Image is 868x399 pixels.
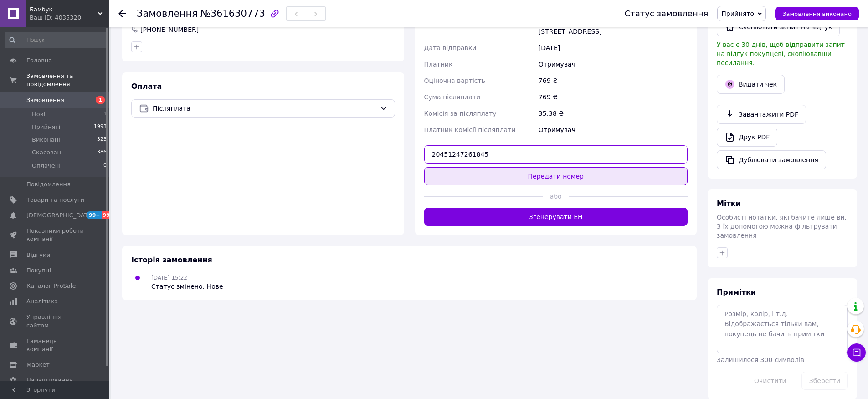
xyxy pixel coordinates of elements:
div: [DATE] [537,40,689,56]
div: 769 ₴ [537,72,689,89]
span: 0 [103,162,107,170]
button: Видати чек [717,75,785,94]
span: Повідомлення [26,180,71,189]
button: Передати номер [424,167,688,185]
span: Гаманець компанії [26,337,84,353]
div: Отримувач [537,56,689,72]
div: Повернутися назад [118,9,126,18]
span: 1 [96,96,105,104]
span: Особисті нотатки, які бачите лише ви. З їх допомогою можна фільтрувати замовлення [717,214,847,239]
button: Замовлення виконано [775,7,859,20]
span: Головна [26,56,52,65]
span: Оплачені [32,162,61,170]
span: [DATE] 15:22 [151,275,187,281]
button: Згенерувати ЕН [424,208,688,226]
span: 99+ [87,211,102,219]
span: Товари та послуги [26,196,84,204]
span: Історія замовлення [131,256,212,264]
span: [DEMOGRAPHIC_DATA] [26,211,94,220]
span: Показники роботи компанії [26,227,84,243]
span: Сума післяплати [424,93,481,101]
div: [PHONE_NUMBER] [139,25,200,34]
span: Платник [424,61,453,68]
div: Статус змінено: Нове [151,282,223,291]
span: 386 [97,148,107,157]
span: 1993 [94,123,107,131]
span: Виконані [32,136,60,144]
div: 769 ₴ [537,89,689,105]
span: Замовлення та повідомлення [26,72,109,88]
span: 1 [103,110,107,118]
span: Маркет [26,361,50,369]
span: Прийняті [32,123,60,131]
span: Примітки [717,288,756,297]
span: Дата відправки [424,44,477,51]
span: Налаштування [26,376,73,384]
span: Каталог ProSale [26,282,76,290]
span: Замовлення [26,96,64,104]
button: Дублювати замовлення [717,150,826,169]
span: 323 [97,136,107,144]
span: Замовлення [137,8,198,19]
span: Аналітика [26,297,58,306]
span: Прийнято [721,10,754,17]
div: Ваш ID: 4035320 [30,14,109,22]
span: Замовлення виконано [782,10,852,17]
span: Мітки [717,199,741,208]
input: Пошук [5,32,108,48]
span: Управління сайтом [26,313,84,329]
span: або [543,192,569,201]
span: Оплата [131,82,162,91]
div: Статус замовлення [625,9,709,18]
span: Залишилося 300 символів [717,356,804,363]
span: Покупці [26,266,51,275]
span: Відгуки [26,251,50,259]
span: Бамбук [30,5,98,14]
span: Платник комісії післяплати [424,126,516,133]
input: Номер експрес-накладної [424,145,688,164]
span: Комісія за післяплату [424,110,497,117]
span: Післяплата [153,103,376,113]
a: Друк PDF [717,128,777,147]
button: Чат з покупцем [847,343,866,362]
span: 99+ [102,211,117,219]
span: Нові [32,110,45,118]
div: Отримувач [537,122,689,138]
span: У вас є 30 днів, щоб відправити запит на відгук покупцеві, скопіювавши посилання. [717,41,845,66]
a: Завантажити PDF [717,105,806,124]
span: №361630773 [200,8,265,19]
span: Скасовані [32,148,63,157]
span: Оціночна вартість [424,77,485,84]
div: 35.38 ₴ [537,105,689,122]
